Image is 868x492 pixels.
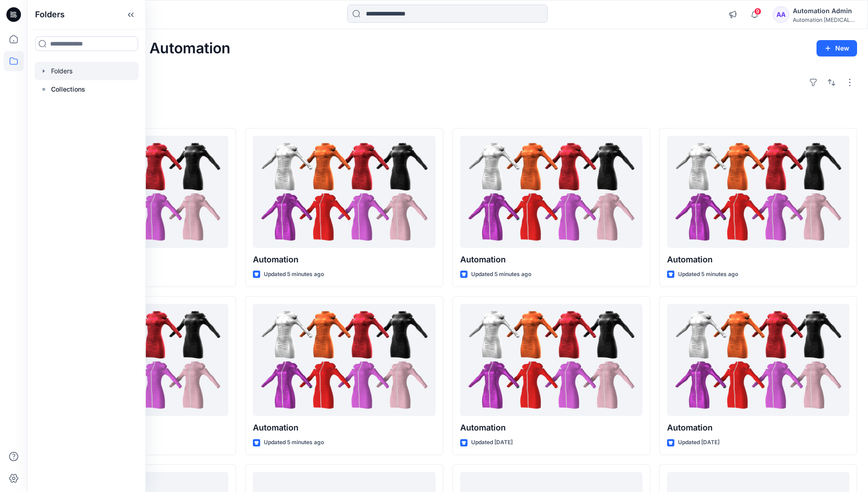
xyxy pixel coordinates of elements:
a: Automation [253,304,435,416]
p: Updated [DATE] [678,438,719,447]
div: Automation [MEDICAL_DATA]... [793,16,857,23]
a: Automation [667,304,849,416]
p: Automation [253,421,435,434]
p: Updated 5 minutes ago [264,438,324,447]
div: AA [773,6,789,23]
p: Collections [51,84,85,95]
a: Automation [253,136,435,248]
button: New [817,40,857,56]
a: Automation [460,136,642,248]
a: Automation [460,304,642,416]
p: Updated [DATE] [471,438,513,447]
h4: Styles [38,108,857,119]
p: Automation [253,253,435,266]
span: 9 [754,8,761,15]
p: Automation [667,253,849,266]
p: Automation [460,421,642,434]
a: Automation [667,136,849,248]
p: Updated 5 minutes ago [471,270,531,279]
p: Automation [460,253,642,266]
p: Automation [667,421,849,434]
div: Automation Admin [793,5,857,16]
p: Updated 5 minutes ago [678,270,738,279]
p: Updated 5 minutes ago [264,270,324,279]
